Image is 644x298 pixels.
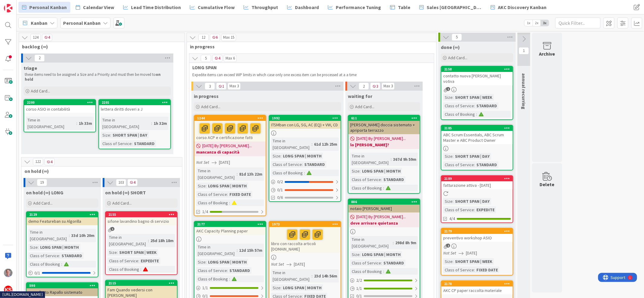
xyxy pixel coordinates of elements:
span: : [38,244,39,251]
div: 2129 [27,212,98,217]
div: STANDARD [382,176,405,183]
div: 61d 12h 25m [312,141,339,147]
span: : [61,261,62,267]
span: : [302,161,303,168]
span: 1 / 1 [202,285,208,291]
i: Not Set [443,250,456,256]
div: STANDARD [303,161,326,168]
div: 2115 [108,281,177,285]
div: Time in [GEOGRAPHIC_DATA] [271,138,312,151]
span: : [360,251,360,258]
div: Class of Service [271,161,302,168]
div: Size [350,168,360,174]
div: 0/1 [269,186,341,194]
span: : [474,102,475,109]
span: 5 [452,34,462,41]
div: 886 [348,199,420,205]
div: 2178AKC CP paper raccolta materiale [441,281,513,294]
span: : [206,259,207,265]
div: 2189fatturazione attiva - [DATE] [441,176,513,189]
input: Quick Filter... [555,18,601,28]
i: Not Set [271,261,284,267]
span: : [474,267,475,273]
img: avatar [4,286,12,294]
div: Class of Service [443,267,474,273]
div: Class of Service [196,191,227,198]
span: 2 / 2 [356,277,362,283]
a: 611[PERSON_NAME] doccia sistemato + apriporta terrazzo[DATE] By [PERSON_NAME]...lo [PERSON_NAME]?... [348,115,420,194]
span: Lead Time Distribution [131,4,181,11]
span: Add Card... [31,88,50,94]
div: 2201 [99,100,170,105]
div: Class of Service [107,258,138,264]
div: notaio [PERSON_NAME] [348,205,420,212]
a: Personal Kanban [18,2,70,13]
span: [DATE] By [PERSON_NAME]... [356,135,406,142]
span: : [227,267,228,274]
div: ABC Scrum Essentials, ABC Scrum Master e ABC Product Owner [441,131,513,144]
a: 1992ITSMban con LG, SG, AC (EQ) + VW, CDTime in [GEOGRAPHIC_DATA]:61d 12h 25mSize:LONG SPAN | MON... [269,115,341,202]
div: Class of Service [101,140,132,147]
div: STANDARD [382,260,405,266]
div: FIXED DATE [475,267,499,273]
span: 1 [111,227,114,231]
span: Add Card... [112,200,132,206]
div: 2200 [24,100,95,105]
div: 33d 10h 20m [70,232,96,239]
span: done (∞) [441,44,460,50]
div: 2115 [106,280,177,286]
div: Class of Booking [28,261,61,267]
div: Class of Booking [443,111,476,118]
b: mancanza di capacità [196,149,264,155]
div: 2158contatto nuova [PERSON_NAME] votiva [441,66,513,85]
span: Throughput [252,4,278,11]
a: 2201lettera diritti doveri a JTime in [GEOGRAPHIC_DATA]:1h 32mSize:SHORT SPAN | DAYClass of Servi... [98,99,171,149]
a: Lead Time Distribution [120,2,184,13]
span: Add Card... [33,200,53,206]
span: 4/4 [449,215,455,222]
div: 2178 [444,282,513,286]
div: 2158 [444,67,513,71]
span: 3 [205,83,215,90]
div: AKC CP paper raccolta materiale [441,287,513,294]
div: preventivo workshop ASIO [441,234,513,242]
span: 124 [30,34,41,41]
div: Size [271,284,280,291]
img: Visit kanbanzone.com [4,4,12,12]
div: 2178 [441,281,513,287]
div: STANDARD [133,140,156,147]
span: 12 [198,34,209,41]
a: 2129demo Featureban su AlgorillaTime in [GEOGRAPHIC_DATA]:33d 10h 20mSize:LONG SPAN | MONTHClass ... [26,211,98,277]
div: 2179 [441,228,513,234]
a: 2155sifone lavandino bagno di servizioTime in [GEOGRAPHIC_DATA]:25d 18h 18mSize:SHORT SPAN | WEEK... [105,211,178,275]
span: : [474,206,475,213]
div: 1973 [272,222,341,226]
div: Class of Service [350,260,381,266]
div: Class of Booking [107,266,140,273]
span: 2 [359,83,369,90]
span: 1 [519,47,529,54]
span: : [383,185,384,191]
div: Size [101,132,110,138]
span: : [229,199,230,206]
span: : [280,284,281,291]
span: : [391,156,392,163]
div: 1992ITSMban con LG, SG, AC (EQ) + VW, CD [269,115,341,129]
div: Time in [GEOGRAPHIC_DATA] [350,153,391,166]
div: Class of Service [443,206,474,213]
span: : [280,153,281,159]
div: Class of Service [28,252,59,259]
div: ITSMban con LG, SG, AC (EQ) + VW, CD [269,121,341,129]
span: : [237,171,238,177]
div: Class of Booking [350,268,383,275]
div: Time in [GEOGRAPHIC_DATA] [101,117,151,130]
div: Size [443,258,453,265]
div: 2129demo Featureban su Algorilla [27,212,98,225]
span: : [453,153,453,160]
div: EXPEDITE [475,206,496,213]
span: Cumulative Flow [198,4,235,11]
strong: on hold [25,72,162,82]
div: Time in [GEOGRAPHIC_DATA] [350,236,393,249]
span: 1x [524,20,533,26]
div: 2177 [197,222,266,226]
